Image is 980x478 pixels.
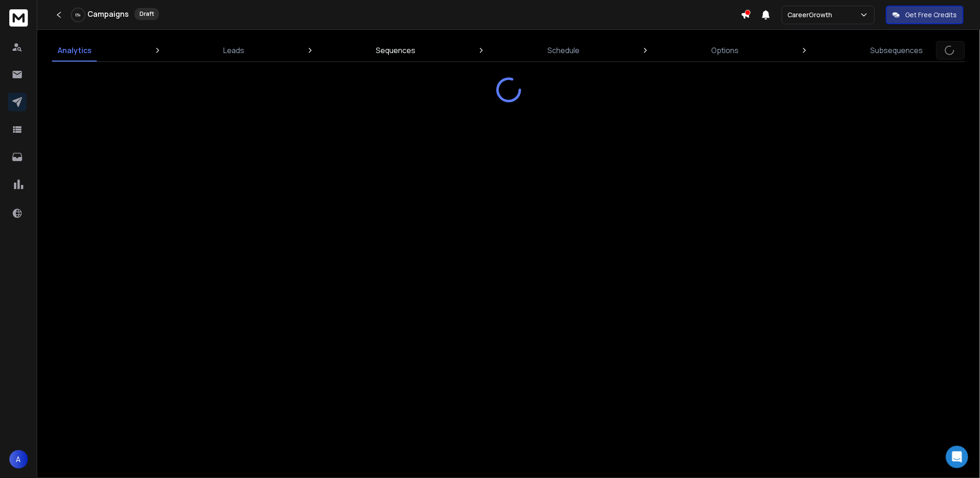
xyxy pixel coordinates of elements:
p: Analytics [58,45,92,56]
p: CareerGrowth [788,10,836,20]
p: Options [712,45,739,56]
p: Subsequences [871,45,923,56]
p: Leads [223,45,244,56]
button: A [9,450,28,469]
h1: Campaigns [87,8,129,20]
a: Sequences [371,39,421,61]
p: Sequences [376,45,416,56]
a: Analytics [52,39,97,61]
p: Schedule [547,45,580,56]
div: Draft [134,8,159,20]
a: Schedule [542,39,585,61]
div: Open Intercom Messenger [946,446,968,468]
p: Get Free Credits [906,10,957,20]
a: Options [706,39,745,61]
p: 0 % [76,12,81,18]
a: Subsequences [865,39,929,61]
a: Leads [218,39,250,61]
button: Get Free Credits [886,6,964,24]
